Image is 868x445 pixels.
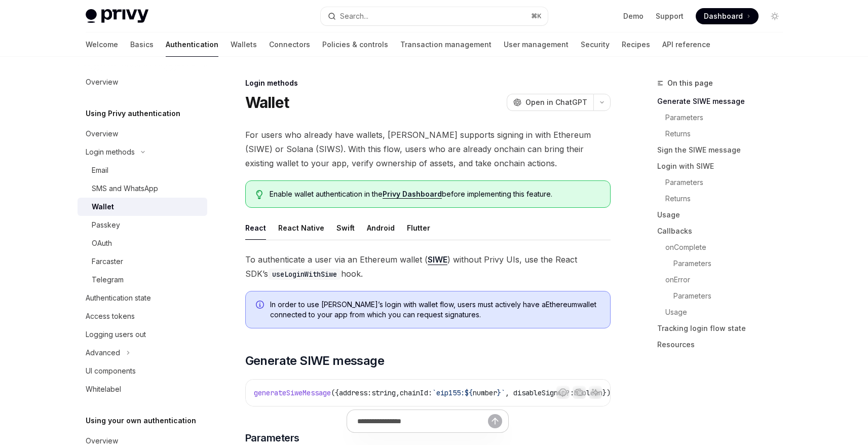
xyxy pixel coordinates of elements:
button: Report incorrect code [556,386,570,399]
div: Email [92,164,108,176]
button: Android [367,216,395,240]
div: Access tokens [86,310,135,322]
a: Parameters [657,174,791,191]
span: In order to use [PERSON_NAME]’s login with wallet flow, users must actively have a Ethereum walle... [270,300,600,320]
a: Policies & controls [322,32,388,57]
div: Whitelabel [86,383,121,395]
a: Telegram [78,271,207,289]
a: onError [657,272,791,288]
h1: Wallet [245,93,289,112]
div: OAuth [92,237,112,249]
a: OAuth [78,234,207,252]
a: Transaction management [400,32,492,57]
div: Farcaster [92,255,123,268]
span: : [570,388,574,397]
div: Overview [86,128,118,140]
div: Advanced [86,347,120,359]
button: Ask AI [589,386,602,399]
span: ⌘ K [531,12,542,20]
span: For users who already have wallets, [PERSON_NAME] supports signing in with Ethereum (SIWE) or Sol... [245,128,611,170]
button: Send message [488,414,502,428]
span: chainId: [400,388,432,397]
span: `eip155: [432,388,465,397]
svg: Info [256,301,266,311]
img: light logo [86,9,148,23]
a: Authentication state [78,289,207,307]
a: Passkey [78,216,207,234]
code: useLoginWithSiwe [268,269,341,280]
button: Toggle Advanced section [78,344,207,362]
a: Overview [78,73,207,91]
svg: Tip [256,190,263,199]
input: Ask a question... [357,410,488,432]
h5: Using your own authentication [86,415,196,427]
span: , disableSignup? [505,388,570,397]
div: Wallet [92,201,114,213]
span: ({ [331,388,339,397]
span: number [473,388,497,397]
a: UI components [78,362,207,380]
span: generateSiweMessage [254,388,331,397]
a: SIWE [428,254,447,265]
a: Login with SIWE [657,158,791,174]
a: Parameters [657,255,791,272]
h5: Using Privy authentication [86,107,180,120]
button: React [245,216,266,240]
a: Access tokens [78,307,207,325]
a: Parameters [657,288,791,304]
a: Returns [657,126,791,142]
div: Login methods [86,146,135,158]
a: Email [78,161,207,179]
button: Swift [336,216,355,240]
span: address: [339,388,371,397]
a: SMS and WhatsApp [78,179,207,198]
a: Farcaster [78,252,207,271]
div: SMS and WhatsApp [92,182,158,195]
a: Returns [657,191,791,207]
a: Dashboard [696,8,759,24]
button: Toggle dark mode [767,8,783,24]
a: Logging users out [78,325,207,344]
div: Passkey [92,219,120,231]
span: ` [501,388,505,397]
div: Telegram [92,274,124,286]
button: React Native [278,216,324,240]
a: Basics [130,32,154,57]
button: Flutter [407,216,430,240]
div: Logging users out [86,328,146,341]
div: Search... [340,10,368,22]
button: Open search [321,7,548,25]
a: Usage [657,304,791,320]
a: Tracking login flow state [657,320,791,337]
span: To authenticate a user via an Ethereum wallet ( ) without Privy UIs, use the React SDK’s hook. [245,252,611,281]
button: Toggle Login methods section [78,143,207,161]
a: Privy Dashboard [383,190,442,199]
div: Overview [86,76,118,88]
span: , [396,388,400,397]
span: Enable wallet authentication in the before implementing this feature. [270,189,599,199]
span: Open in ChatGPT [525,97,587,107]
a: User management [504,32,569,57]
a: Usage [657,207,791,223]
a: onComplete [657,239,791,255]
span: On this page [667,77,713,89]
div: Login methods [245,78,611,88]
span: ${ [465,388,473,397]
a: Wallet [78,198,207,216]
a: Demo [623,11,644,21]
a: Support [656,11,684,21]
button: Open in ChatGPT [507,94,593,111]
a: Resources [657,337,791,353]
span: Dashboard [704,11,743,21]
div: Authentication state [86,292,151,304]
a: Wallets [231,32,257,57]
a: Security [581,32,610,57]
span: }) [602,388,611,397]
a: API reference [662,32,710,57]
a: Generate SIWE message [657,93,791,109]
span: Generate SIWE message [245,353,384,369]
a: Authentication [166,32,218,57]
a: Whitelabel [78,380,207,398]
a: Callbacks [657,223,791,239]
div: UI components [86,365,136,377]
